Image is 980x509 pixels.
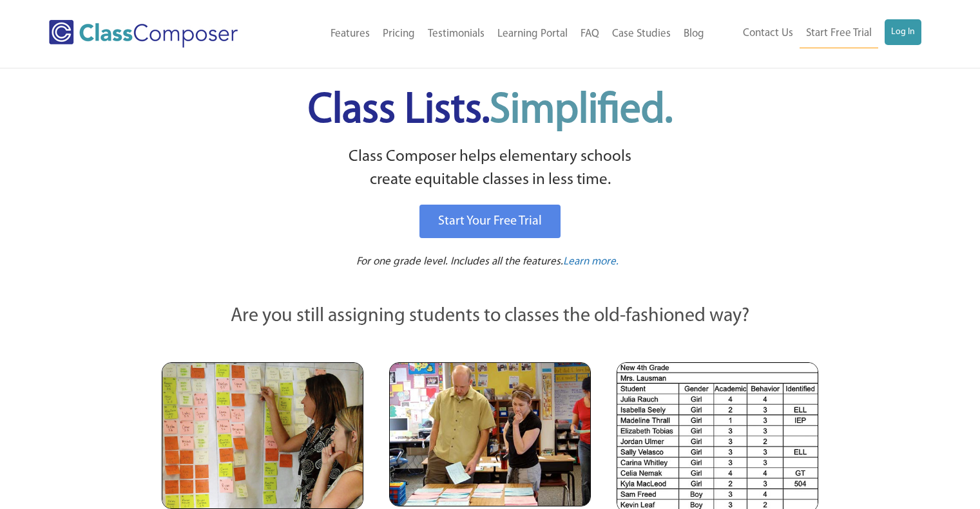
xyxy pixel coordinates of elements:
span: For one grade level. Includes all the features. [356,256,563,267]
a: Blog [677,20,711,48]
a: Learn more. [563,254,619,270]
a: Features [324,20,376,48]
img: Class Composer [49,20,238,48]
a: Log In [885,19,921,45]
img: Teachers Looking at Sticky Notes [162,362,363,509]
a: Start Free Trial [800,19,878,48]
a: FAQ [574,20,606,48]
p: Class Composer helps elementary schools create equitable classes in less time. [160,145,821,192]
img: Blue and Pink Paper Cards [389,362,591,506]
a: Contact Us [736,19,800,48]
a: Pricing [376,20,421,48]
a: Testimonials [421,20,491,48]
span: Start Your Free Trial [438,215,542,228]
span: Learn more. [563,256,619,267]
a: Start Your Free Trial [419,205,561,238]
a: Case Studies [606,20,677,48]
span: Simplified. [490,90,673,132]
p: Are you still assigning students to classes the old-fashioned way? [162,302,819,331]
nav: Header Menu [279,20,710,48]
a: Learning Portal [491,20,574,48]
nav: Header Menu [711,19,921,48]
span: Class Lists. [308,90,673,132]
